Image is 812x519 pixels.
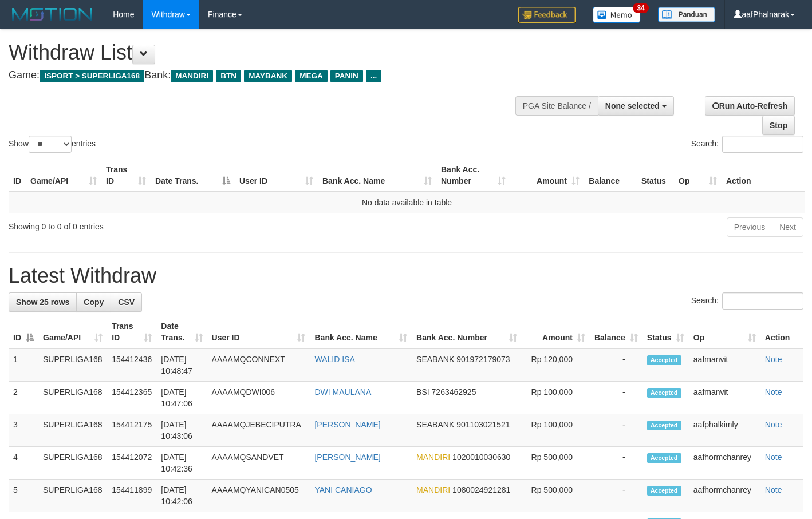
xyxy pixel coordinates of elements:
[647,421,681,430] span: Accepted
[590,414,642,447] td: -
[727,217,772,237] a: Previous
[244,70,292,82] span: MAYBANK
[510,159,584,192] th: Amount: activate to sort column ascending
[366,70,381,82] span: ...
[9,348,38,382] td: 1
[314,453,380,462] a: [PERSON_NAME]
[416,387,429,397] span: BSI
[38,382,107,414] td: SUPERLIGA168
[689,348,760,382] td: aafmanvit
[598,96,674,116] button: None selected
[689,316,760,348] th: Op: activate to sort column ascending
[38,316,107,348] th: Game/API: activate to sort column ascending
[416,355,454,364] span: SEABANK
[772,217,803,237] a: Next
[38,414,107,447] td: SUPERLIGA168
[40,70,144,82] span: ISPORT > SUPERLIGA168
[456,420,510,429] span: Copy 901103021521 to clipboard
[590,316,642,348] th: Balance: activate to sort column ascending
[518,7,576,23] img: Feedback.jpg
[452,453,510,462] span: Copy 1020010030630 to clipboard
[765,355,782,364] a: Note
[515,96,598,116] div: PGA Site Balance /
[107,316,156,348] th: Trans ID: activate to sort column ascending
[416,420,454,429] span: SEABANK
[156,414,207,447] td: [DATE] 10:43:06
[107,348,156,382] td: 154412436
[9,192,805,213] td: No data available in table
[765,387,782,397] a: Note
[647,486,681,496] span: Accepted
[647,388,681,398] span: Accepted
[9,292,77,312] a: Show 25 rows
[9,41,530,64] h1: Withdraw List
[674,159,722,192] th: Op: activate to sort column ascending
[235,159,318,192] th: User ID: activate to sort column ascending
[171,70,213,82] span: MANDIRI
[762,116,795,135] a: Stop
[647,355,681,365] span: Accepted
[689,382,760,414] td: aafmanvit
[9,159,26,192] th: ID
[107,447,156,480] td: 154412072
[416,485,450,494] span: MANDIRI
[207,480,310,512] td: AAAAMQYANICAN0505
[207,382,310,414] td: AAAAMQDWI006
[9,6,96,23] img: MOTION_logo.png
[689,414,760,447] td: aafphalkimly
[590,382,642,414] td: -
[330,70,363,82] span: PANIN
[412,316,522,348] th: Bank Acc. Number: activate to sort column ascending
[9,216,330,232] div: Showing 0 to 0 of 0 entries
[314,387,371,397] a: DWI MAULANA
[9,447,38,480] td: 4
[689,447,760,480] td: aafhormchanrey
[207,316,310,348] th: User ID: activate to sort column ascending
[522,414,590,447] td: Rp 100,000
[9,480,38,512] td: 5
[722,136,803,153] input: Search:
[107,414,156,447] td: 154412175
[765,485,782,494] a: Note
[522,447,590,480] td: Rp 500,000
[593,7,641,23] img: Button%20Memo.svg
[584,159,637,192] th: Balance
[9,316,38,348] th: ID: activate to sort column descending
[432,387,476,397] span: Copy 7263462925 to clipboard
[38,447,107,480] td: SUPERLIGA168
[691,136,803,153] label: Search:
[295,70,328,82] span: MEGA
[111,292,142,312] a: CSV
[9,414,38,447] td: 3
[9,136,96,153] label: Show entries
[156,382,207,414] td: [DATE] 10:47:06
[29,136,72,153] select: Showentries
[722,159,805,192] th: Action
[760,316,803,348] th: Action
[107,382,156,414] td: 154412365
[314,420,380,429] a: [PERSON_NAME]
[9,264,803,287] h1: Latest Withdraw
[76,292,111,312] a: Copy
[207,414,310,447] td: AAAAMQJEBECIPUTRA
[658,7,715,22] img: panduan.png
[151,159,235,192] th: Date Trans.: activate to sort column descending
[416,453,450,462] span: MANDIRI
[522,316,590,348] th: Amount: activate to sort column ascending
[84,298,104,307] span: Copy
[590,480,642,512] td: -
[38,348,107,382] td: SUPERLIGA168
[765,453,782,462] a: Note
[605,101,660,110] span: None selected
[101,159,151,192] th: Trans ID: activate to sort column ascending
[26,159,101,192] th: Game/API: activate to sort column ascending
[107,480,156,512] td: 154411899
[722,292,803,310] input: Search:
[637,159,674,192] th: Status
[207,348,310,382] td: AAAAMQCONNEXT
[314,485,372,494] a: YANI CANIAGO
[156,348,207,382] td: [DATE] 10:48:47
[156,316,207,348] th: Date Trans.: activate to sort column ascending
[691,292,803,310] label: Search:
[207,447,310,480] td: AAAAMQSANDVET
